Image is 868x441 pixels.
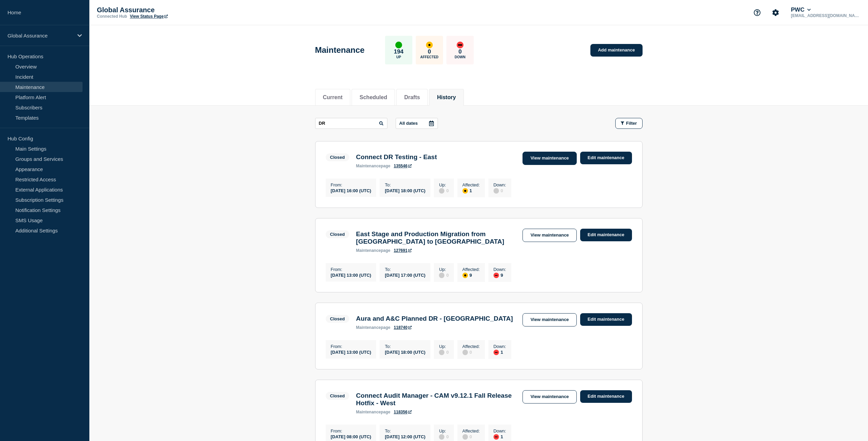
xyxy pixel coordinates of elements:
[130,14,168,19] a: View Status Page
[356,325,381,330] span: maintenance
[394,48,403,55] p: 194
[394,248,412,253] a: 127691
[331,272,371,278] div: [DATE] 13:00 (UTC)
[494,187,506,194] div: 0
[439,272,448,278] div: 0
[494,182,506,187] p: Down :
[523,229,576,242] a: View maintenance
[523,313,576,326] a: View maintenance
[494,344,506,349] p: Down :
[385,182,425,187] p: To :
[331,349,371,355] div: [DATE] 13:00 (UTC)
[356,315,513,322] h3: Aura and A&C Planned DR - [GEOGRAPHIC_DATA]
[462,428,480,434] p: Affected :
[428,48,431,55] p: 0
[462,187,480,194] div: 1
[615,118,643,129] button: Filter
[8,33,73,39] p: Global Assurance
[462,273,468,278] div: affected
[97,14,127,19] p: Connected Hub
[439,344,448,349] p: Up :
[494,428,506,434] p: Down :
[462,267,480,272] p: Affected :
[439,350,444,355] div: disabled
[462,434,480,440] div: 0
[399,121,418,126] p: All dates
[356,248,381,253] span: maintenance
[356,392,516,407] h3: Connect Audit Manager - CAM v9.12.1 Fall Release Hotfix - West
[404,94,420,101] button: Drafts
[385,267,425,272] p: To :
[315,45,365,55] h1: Maintenance
[439,428,448,434] p: Up :
[97,6,233,14] p: Global Assurance
[330,155,345,160] div: Closed
[580,152,632,164] a: Edit maintenance
[394,164,412,168] a: 135546
[439,188,444,194] div: disabled
[330,316,345,321] div: Closed
[590,44,642,57] a: Add maintenance
[331,187,371,193] div: [DATE] 16:00 (UTC)
[462,188,468,194] div: affected
[439,182,448,187] p: Up :
[626,121,637,126] span: Filter
[494,267,506,272] p: Down :
[356,230,516,245] h3: East Stage and Production Migration from [GEOGRAPHIC_DATA] to [GEOGRAPHIC_DATA]
[315,118,387,129] input: Search maintenances
[462,272,480,278] div: 9
[439,349,448,355] div: 0
[580,313,632,326] a: Edit maintenance
[523,390,576,404] a: View maintenance
[330,393,345,398] div: Closed
[494,188,499,194] div: disabled
[494,434,506,440] div: 1
[330,232,345,237] div: Closed
[523,152,576,165] a: View maintenance
[385,344,425,349] p: To :
[323,94,343,101] button: Current
[420,55,438,59] p: Affected
[394,410,412,414] a: 118356
[385,187,425,193] div: [DATE] 18:00 (UTC)
[396,55,401,59] p: Up
[494,350,499,355] div: down
[439,267,448,272] p: Up :
[462,344,480,349] p: Affected :
[385,349,425,355] div: [DATE] 18:00 (UTC)
[426,42,433,48] div: affected
[395,42,402,48] div: up
[494,272,506,278] div: 9
[750,5,764,20] button: Support
[768,5,783,20] button: Account settings
[331,434,371,439] div: [DATE] 08:00 (UTC)
[455,55,466,59] p: Down
[439,273,444,278] div: disabled
[356,248,391,253] p: page
[462,350,468,355] div: disabled
[462,349,480,355] div: 0
[356,410,391,414] p: page
[394,325,412,330] a: 118740
[790,6,812,13] button: PWC
[356,153,437,161] h3: Connect DR Testing - East
[462,434,468,440] div: disabled
[790,13,860,18] p: [EMAIL_ADDRESS][DOMAIN_NAME]
[356,164,381,168] span: maintenance
[458,48,461,55] p: 0
[580,390,632,403] a: Edit maintenance
[385,434,425,439] div: [DATE] 12:00 (UTC)
[331,182,371,187] p: From :
[396,118,438,129] button: All dates
[331,267,371,272] p: From :
[331,344,371,349] p: From :
[494,434,499,440] div: down
[385,428,425,434] p: To :
[439,434,448,440] div: 0
[356,325,391,330] p: page
[331,428,371,434] p: From :
[580,229,632,241] a: Edit maintenance
[457,42,464,48] div: down
[494,349,506,355] div: 1
[385,272,425,278] div: [DATE] 17:00 (UTC)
